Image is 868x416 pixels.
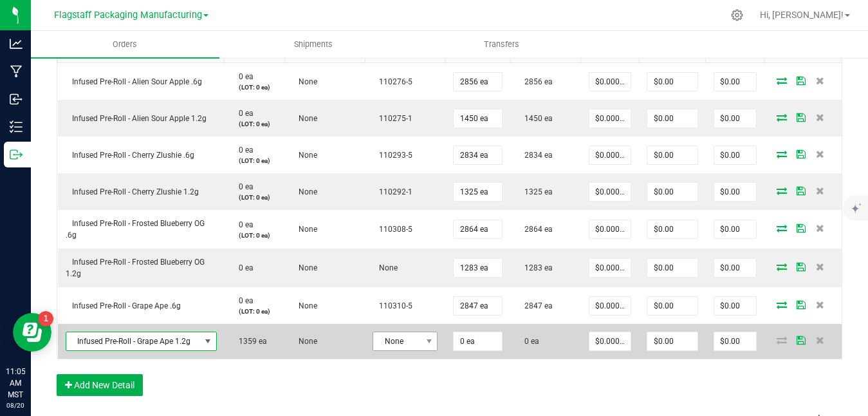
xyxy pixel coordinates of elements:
[811,224,830,232] span: Delete Order Detail
[373,187,412,196] span: 110292-1
[292,187,317,196] span: None
[647,259,697,277] input: 0
[729,9,745,21] div: Manage settings
[454,109,502,128] input: 0
[232,156,277,165] p: (LOT: 0 ea)
[232,109,254,118] span: 0 ea
[66,114,207,123] span: Infused Pre-Roll - Alien Sour Apple 1.2g
[589,109,631,128] input: 0
[54,10,202,21] span: Flagstaff Packaging Manufacturing
[292,301,317,310] span: None
[373,114,412,123] span: 110275-1
[714,297,756,315] input: 0
[714,109,756,128] input: 0
[714,259,756,277] input: 0
[10,37,23,50] inline-svg: Analytics
[647,109,697,128] input: 0
[10,65,23,78] inline-svg: Manufacturing
[589,297,631,315] input: 0
[66,77,202,86] span: Infused Pre-Roll - Alien Sour Apple .6g
[589,220,631,238] input: 0
[589,259,631,277] input: 0
[232,72,254,81] span: 0 ea
[811,336,830,344] span: Delete Order Detail
[232,193,277,202] p: (LOT: 0 ea)
[10,148,23,161] inline-svg: Outbound
[454,297,502,315] input: 0
[518,301,553,310] span: 2847 ea
[373,263,398,272] span: None
[714,183,756,201] input: 0
[6,366,25,401] p: 11:05 AM MST
[714,73,756,91] input: 0
[292,77,317,86] span: None
[292,114,317,123] span: None
[518,225,553,234] span: 2864 ea
[232,146,254,155] span: 0 ea
[791,336,811,344] span: Save Order Detail
[66,187,199,196] span: Infused Pre-Roll - Cherry Zlushie 1.2g
[791,187,811,194] span: Save Order Detail
[232,307,277,316] p: (LOT: 0 ea)
[518,151,553,160] span: 2834 ea
[811,187,830,194] span: Delete Order Detail
[466,39,537,50] span: Transfers
[66,151,194,160] span: Infused Pre-Roll - Cherry Zlushie .6g
[647,297,697,315] input: 0
[811,150,830,158] span: Delete Order Detail
[811,113,830,121] span: Delete Order Detail
[232,231,277,240] p: (LOT: 0 ea)
[647,183,697,201] input: 0
[454,220,502,238] input: 0
[518,263,553,272] span: 1283 ea
[518,77,553,86] span: 2856 ea
[791,224,811,232] span: Save Order Detail
[791,301,811,308] span: Save Order Detail
[589,146,631,164] input: 0
[714,332,756,350] input: 0
[95,39,154,50] span: Orders
[232,82,277,92] p: (LOT: 0 ea)
[518,337,539,346] span: 0 ea
[13,313,51,352] iframe: Resource center
[518,187,553,196] span: 1325 ea
[57,374,143,396] button: Add New Detail
[232,296,254,305] span: 0 ea
[811,301,830,308] span: Delete Order Detail
[10,93,23,106] inline-svg: Inbound
[518,114,553,123] span: 1450 ea
[66,301,181,310] span: Infused Pre-Roll - Grape Ape .6g
[647,73,697,91] input: 0
[811,263,830,270] span: Delete Order Detail
[454,73,502,91] input: 0
[714,146,756,164] input: 0
[277,39,350,50] span: Shipments
[454,332,502,350] input: 0
[791,77,811,84] span: Save Order Detail
[647,220,697,238] input: 0
[647,332,697,350] input: 0
[10,120,23,133] inline-svg: Inventory
[232,182,254,191] span: 0 ea
[232,220,254,229] span: 0 ea
[760,10,844,20] span: Hi, [PERSON_NAME]!
[38,311,53,326] iframe: Resource center unread badge
[232,119,277,129] p: (LOT: 0 ea)
[589,183,631,201] input: 0
[454,183,502,201] input: 0
[66,219,205,240] span: Infused Pre-Roll - Frosted Blueberry OG .6g
[407,31,596,58] a: Transfers
[232,337,267,346] span: 1359 ea
[791,263,811,270] span: Save Order Detail
[373,332,421,350] span: None
[811,77,830,84] span: Delete Order Detail
[292,337,317,346] span: None
[714,220,756,238] input: 0
[373,151,412,160] span: 110293-5
[292,225,317,234] span: None
[219,31,408,58] a: Shipments
[791,113,811,121] span: Save Order Detail
[31,31,219,58] a: Orders
[589,73,631,91] input: 0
